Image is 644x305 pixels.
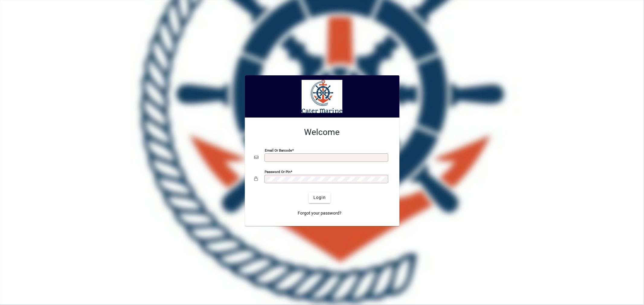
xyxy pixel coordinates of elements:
[295,208,344,219] a: Forgot your password?
[298,210,341,216] span: Forgot your password?
[265,169,291,174] mat-label: Password or Pin
[255,127,390,137] h2: Welcome
[309,192,331,203] button: Login
[313,194,326,201] span: Login
[265,148,292,152] mat-label: Email or Barcode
